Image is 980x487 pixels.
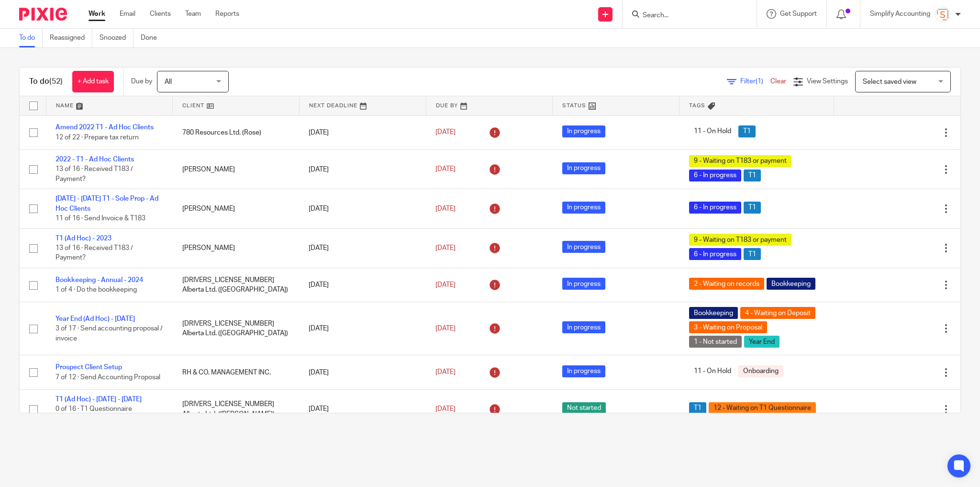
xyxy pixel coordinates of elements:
[56,245,133,261] span: 13 of 16 · Received T183 / Payment?
[709,402,816,414] span: 12 - Waiting on T1 Questionnaire
[215,9,239,19] a: Reports
[299,149,426,189] td: [DATE]
[56,124,154,131] a: Amend 2022 T1 - Ad Hoc Clients
[767,278,815,290] span: Bookkeeping
[435,369,456,376] span: [DATE]
[56,374,160,381] span: 7 of 12 · Send Accounting Proposal
[50,29,92,47] a: Reassigned
[863,79,916,85] span: Select saved view
[56,406,132,422] span: 0 of 16 · T1 Questionnaire Completed?
[299,228,426,268] td: [DATE]
[56,195,158,212] a: [DATE] - [DATE] T1 - Sole Prop - Ad Hoc Clients
[689,365,736,377] span: 11 - On Hold
[173,189,300,228] td: [PERSON_NAME]
[870,9,930,19] p: Simplify Accounting
[56,156,134,163] a: 2022 - T1 - Ad Hoc Clients
[173,268,300,302] td: [DRIVERS_LICENSE_NUMBER] Alberta Ltd. ([GEOGRAPHIC_DATA])
[689,402,706,414] span: T1
[435,245,456,251] span: [DATE]
[689,103,705,108] span: Tags
[642,11,728,20] input: Search
[56,166,133,183] span: 13 of 16 · Received T183 / Payment?
[738,125,756,137] span: T1
[173,115,300,149] td: 780 Resources Ltd. (Rose)
[299,115,426,149] td: [DATE]
[165,79,172,85] span: All
[689,248,741,260] span: 6 - In progress
[19,29,43,47] a: To do
[935,7,950,22] img: Screenshot%202023-11-29%20141159.png
[56,235,111,242] a: T1 (Ad Hoc) - 2023
[56,277,143,283] a: Bookkeeping - Annual - 2024
[299,302,426,355] td: [DATE]
[56,396,142,403] a: T1 (Ad Hoc) - [DATE] - [DATE]
[150,9,171,19] a: Clients
[56,325,163,342] span: 3 of 17 · Send accounting proposal / invoice
[689,202,741,214] span: 6 - In progress
[185,9,201,19] a: Team
[562,402,606,414] span: Not started
[120,9,135,19] a: Email
[689,336,742,348] span: 1 - Not started
[740,307,815,319] span: 4 - Waiting on Deposit
[689,125,736,137] span: 11 - On Hold
[435,166,456,172] span: [DATE]
[562,125,605,137] span: In progress
[435,129,456,136] span: [DATE]
[756,78,763,85] span: (1)
[562,321,605,333] span: In progress
[562,365,605,377] span: In progress
[173,302,300,355] td: [DRIVERS_LICENSE_NUMBER] Alberta Ltd. ([GEOGRAPHIC_DATA])
[19,8,67,21] img: Pixie
[689,170,741,181] span: 6 - In progress
[49,78,63,85] span: (52)
[131,77,152,86] p: Due by
[173,355,300,389] td: RH & CO. MANAGEMENT INC.
[562,278,605,290] span: In progress
[562,162,605,174] span: In progress
[299,355,426,389] td: [DATE]
[435,325,456,332] span: [DATE]
[562,202,605,214] span: In progress
[299,189,426,228] td: [DATE]
[562,241,605,253] span: In progress
[435,205,456,212] span: [DATE]
[740,78,770,85] span: Filter
[689,307,738,319] span: Bookkeeping
[141,29,164,47] a: Done
[807,78,848,85] span: View Settings
[173,389,300,429] td: [DRIVERS_LICENSE_NUMBER] Alberta Ltd. ([PERSON_NAME])
[100,29,134,47] a: Snoozed
[689,278,764,290] span: 2 - Waiting on records
[173,149,300,189] td: [PERSON_NAME]
[770,78,786,85] a: Clear
[744,170,761,181] span: T1
[56,364,122,371] a: Prospect Client Setup
[56,215,145,222] span: 11 of 16 · Send Invoice & T183
[29,77,63,87] h1: To do
[89,9,105,19] a: Work
[689,155,791,167] span: 9 - Waiting on T183 or payment
[299,268,426,302] td: [DATE]
[56,134,139,141] span: 12 of 22 · Prepare tax return
[56,286,137,293] span: 1 of 4 · Do the bookkeeping
[744,336,780,348] span: Year End
[738,365,783,377] span: Onboarding
[435,282,456,288] span: [DATE]
[299,389,426,429] td: [DATE]
[689,321,767,333] span: 3 - Waiting on Proposal
[56,316,135,322] a: Year End (Ad Hoc) - [DATE]
[435,406,456,412] span: [DATE]
[744,202,761,214] span: T1
[72,71,114,92] a: + Add task
[689,234,791,246] span: 9 - Waiting on T183 or payment
[780,11,817,17] span: Get Support
[744,248,761,260] span: T1
[173,228,300,268] td: [PERSON_NAME]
